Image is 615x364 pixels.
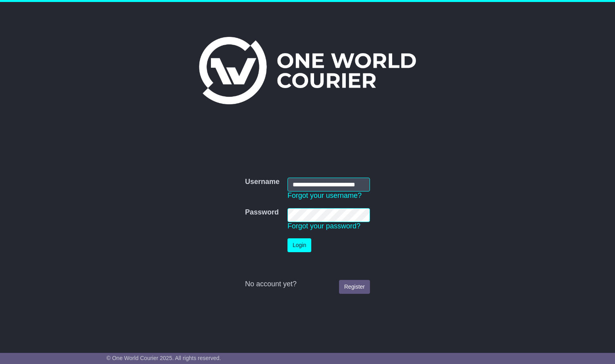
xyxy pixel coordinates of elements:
[245,280,370,289] div: No account yet?
[287,192,362,199] a: Forgot your username?
[245,208,279,217] label: Password
[287,222,360,230] a: Forgot your password?
[107,355,221,361] span: © One World Courier 2025. All rights reserved.
[245,178,280,186] label: Username
[199,37,416,104] img: One World
[339,280,370,294] a: Register
[287,238,311,252] button: Login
